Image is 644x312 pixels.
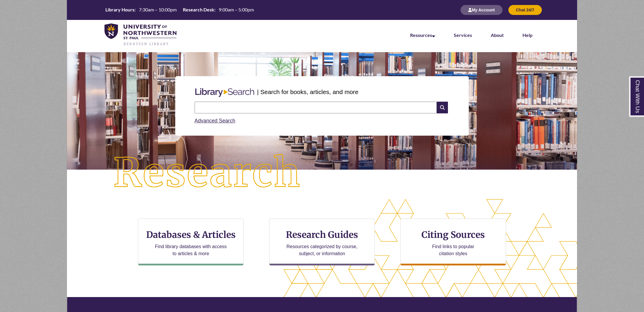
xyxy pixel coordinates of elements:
img: Research [92,133,322,213]
p: Find library databases with access to articles & more [153,243,229,257]
a: Databases & Articles Find library databases with access to articles & more [138,219,244,265]
a: Research Guides Resources categorized by course, subject, or information [269,219,375,265]
a: About [491,32,504,38]
a: My Account [461,7,503,12]
a: Advanced Search [195,118,235,124]
table: Hours Today [103,6,256,13]
h3: Databases & Articles [143,229,239,240]
span: 9:00am – 5:00pm [219,7,254,12]
img: UNWSP Library Logo [104,23,176,46]
i: Search [437,102,448,113]
a: Help [522,32,532,38]
button: My Account [461,5,503,15]
a: Services [454,32,472,38]
p: Find links to popular citation styles [424,243,482,257]
img: Libary Search [192,86,257,99]
span: 7:30am – 10:00pm [139,7,177,12]
th: Library Hours: [103,6,136,13]
a: Resources [410,32,435,38]
a: Citing Sources Find links to popular citation styles [400,219,506,265]
button: Chat 24/7 [508,5,542,15]
h3: Research Guides [274,229,370,240]
p: | Search for books, articles, and more [257,87,358,96]
h3: Citing Sources [417,229,489,240]
p: Resources categorized by course, subject, or information [284,243,360,257]
th: Research Desk: [181,6,216,13]
a: Chat 24/7 [508,7,542,12]
a: Hours Today [103,6,256,13]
